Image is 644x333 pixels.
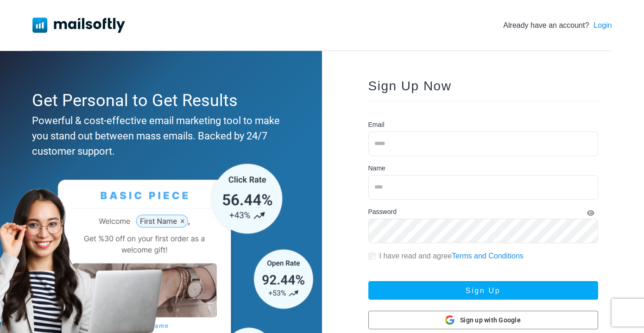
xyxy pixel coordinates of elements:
span: Sign up with Google [460,315,521,325]
a: Login [593,20,612,31]
label: Password [368,207,397,217]
label: Name [368,163,385,173]
label: Email [368,120,385,130]
button: Sign up with Google [368,311,598,329]
a: Terms and Conditions [452,252,524,260]
div: Powerful & cost-effective email marketing tool to make you stand out between mass emails. Backed ... [32,113,286,159]
label: I have read and agree [379,251,524,262]
span: Sign Up Now [368,79,452,93]
div: Already have an account? [503,20,612,31]
img: Mailsoftly [32,18,125,32]
i: Show Password [587,210,594,216]
button: Sign Up [368,281,598,300]
div: Get Personal to Get Results [32,88,286,113]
